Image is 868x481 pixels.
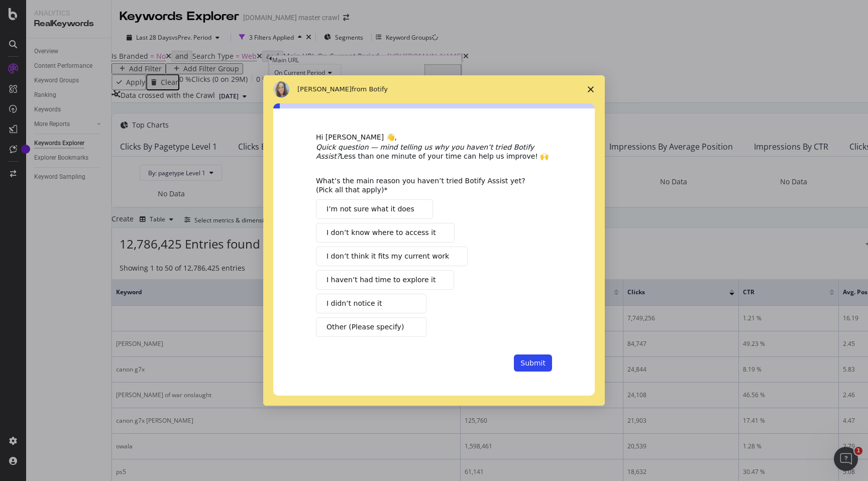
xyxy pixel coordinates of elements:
span: Other (Please specify) [327,322,404,332]
i: Quick question — mind telling us why you haven’t tried Botify Assist? [316,143,534,160]
span: I didn’t notice it [327,298,382,309]
button: I didn’t notice it [316,294,426,313]
span: I don’t know where to access it [327,227,436,238]
button: I don’t know where to access it [316,223,455,243]
button: Other (Please specify) [316,317,426,337]
button: I don’t think it fits my current work [316,247,468,266]
span: Close survey [577,75,605,103]
button: Submit [514,354,552,372]
span: I haven’t had time to explore it [327,275,436,285]
div: Hi [PERSON_NAME] 👋, [316,133,552,143]
img: Profile image for Colleen [273,81,289,97]
span: I don’t think it fits my current work [327,251,449,262]
span: [PERSON_NAME] [297,85,352,93]
div: What’s the main reason you haven’t tried Botify Assist yet? (Pick all that apply) [316,176,537,194]
span: I’m not sure what it does [327,204,414,214]
button: I’m not sure what it does [316,199,433,219]
div: Less than one minute of your time can help us improve! 🙌 [316,143,552,161]
button: I haven’t had time to explore it [316,270,454,290]
span: from Botify [352,85,388,93]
